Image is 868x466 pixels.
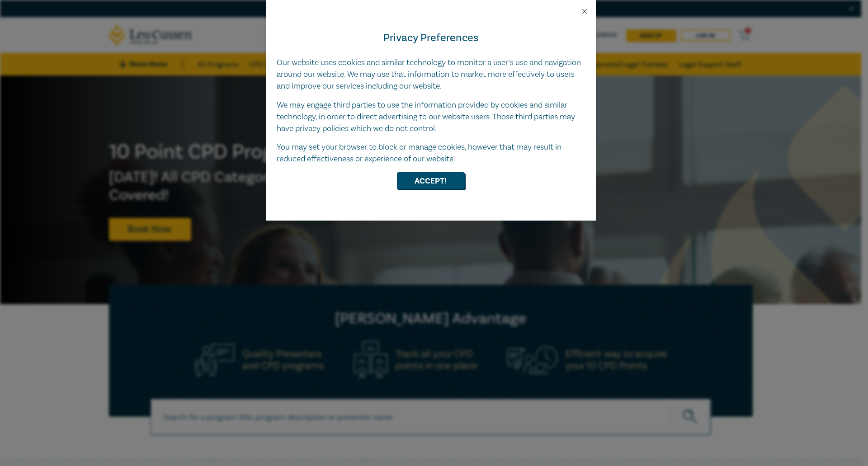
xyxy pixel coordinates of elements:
h4: Privacy Preferences [277,30,585,46]
p: You may set your browser to block or manage cookies, however that may result in reduced effective... [277,141,585,165]
button: Accept! [397,172,465,189]
p: Our website uses cookies and similar technology to monitor a user’s use and navigation around our... [277,57,585,92]
p: We may engage third parties to use the information provided by cookies and similar technology, in... [277,99,585,135]
button: Close [580,7,589,15]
